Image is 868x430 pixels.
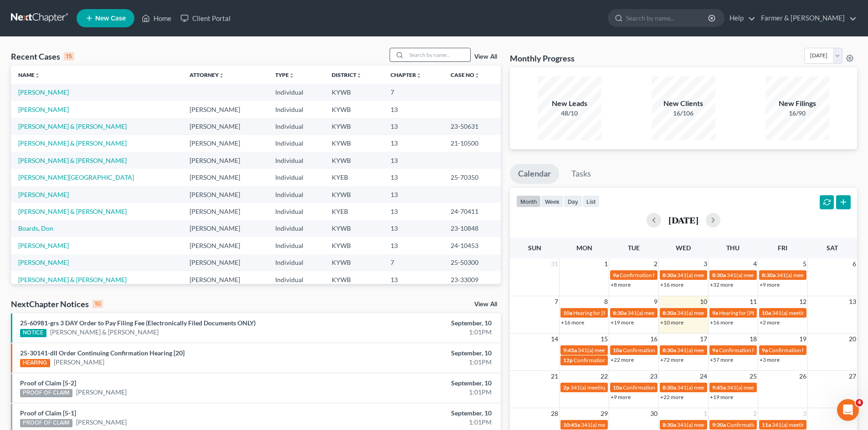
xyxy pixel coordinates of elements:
[443,169,501,186] td: 25-70350
[620,272,723,278] span: Confirmation hearing for [PERSON_NAME]
[603,296,609,307] span: 8
[182,254,268,271] td: [PERSON_NAME]
[611,356,634,363] a: +22 more
[760,356,780,363] a: +3 more
[726,244,740,252] span: Thu
[324,101,383,118] td: KYWB
[324,152,383,169] td: KYWB
[550,334,559,344] span: 14
[137,10,176,26] a: Home
[340,328,492,337] div: 1:01PM
[663,421,676,428] span: 8:30a
[443,118,501,135] td: 23-50631
[182,237,268,254] td: [PERSON_NAME]
[182,152,268,169] td: [PERSON_NAME]
[340,349,492,358] div: September, 10
[703,408,708,419] span: 1
[837,399,859,421] iframe: Intercom live chat
[324,186,383,203] td: KYWB
[699,371,708,382] span: 24
[564,195,582,207] button: day
[406,48,470,61] input: Search by name...
[18,139,127,147] a: [PERSON_NAME] & [PERSON_NAME]
[340,418,492,427] div: 1:01PM
[573,309,693,316] span: Hearing for [PERSON_NAME] & [PERSON_NAME]
[710,319,733,326] a: +16 more
[550,371,559,382] span: 21
[324,254,383,271] td: KYWB
[727,272,815,278] span: 341(a) meeting for [PERSON_NAME]
[660,394,683,400] a: +22 more
[600,334,609,344] span: 15
[268,254,324,271] td: Individual
[574,357,725,364] span: Confirmation hearing for [PERSON_NAME] & [PERSON_NAME]
[663,347,676,354] span: 8:30a
[268,203,324,220] td: Individual
[383,186,443,203] td: 13
[20,329,46,337] div: NOTICE
[653,258,658,269] span: 2
[710,356,733,363] a: +57 more
[749,296,758,307] span: 11
[653,296,658,307] span: 9
[528,244,541,252] span: Sun
[749,371,758,382] span: 25
[324,203,383,220] td: KYEB
[50,328,159,337] a: [PERSON_NAME] & [PERSON_NAME]
[383,84,443,101] td: 7
[749,334,758,344] span: 18
[563,347,577,354] span: 9:45a
[752,258,758,269] span: 4
[677,347,813,354] span: 341(a) meeting for [PERSON_NAME] & [PERSON_NAME]
[219,73,224,78] i: unfold_more
[340,319,492,328] div: September, 10
[390,71,421,78] a: Chapterunfold_more
[613,347,622,354] span: 10a
[712,421,726,428] span: 9:30a
[848,296,857,307] span: 13
[383,135,443,152] td: 13
[703,258,708,269] span: 3
[554,296,559,307] span: 7
[324,237,383,254] td: KYWB
[727,421,830,428] span: Confirmation hearing for [PERSON_NAME]
[760,281,780,288] a: +9 more
[765,109,829,118] div: 16/90
[383,254,443,271] td: 7
[92,300,103,308] div: 10
[582,195,600,207] button: list
[712,309,718,316] span: 9a
[752,408,758,419] span: 2
[660,319,683,326] a: +10 more
[20,349,185,357] a: 25-30141-dll Order Continuing Confirmation Hearing [20]
[451,71,480,78] a: Case Nounfold_more
[182,169,268,186] td: [PERSON_NAME]
[611,281,631,288] a: +8 more
[712,384,726,391] span: 9:45a
[182,135,268,152] td: [PERSON_NAME]
[474,54,497,60] a: View All
[611,394,631,400] a: +9 more
[76,388,127,397] a: [PERSON_NAME]
[18,258,69,266] a: [PERSON_NAME]
[798,296,807,307] span: 12
[383,101,443,118] td: 13
[340,388,492,397] div: 1:01PM
[727,384,815,391] span: 341(a) meeting for [PERSON_NAME]
[848,334,857,344] span: 20
[848,371,857,382] span: 27
[677,272,765,278] span: 341(a) meeting for [PERSON_NAME]
[18,207,127,215] a: [PERSON_NAME] & [PERSON_NAME]
[474,301,497,308] a: View All
[324,135,383,152] td: KYWB
[510,164,559,184] a: Calendar
[856,399,863,406] span: 4
[663,384,676,391] span: 8:30a
[289,73,294,78] i: unfold_more
[802,408,807,419] span: 3
[324,84,383,101] td: KYWB
[550,408,559,419] span: 28
[677,384,765,391] span: 341(a) meeting for [PERSON_NAME]
[765,98,829,109] div: New Filings
[18,122,127,130] a: [PERSON_NAME] & [PERSON_NAME]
